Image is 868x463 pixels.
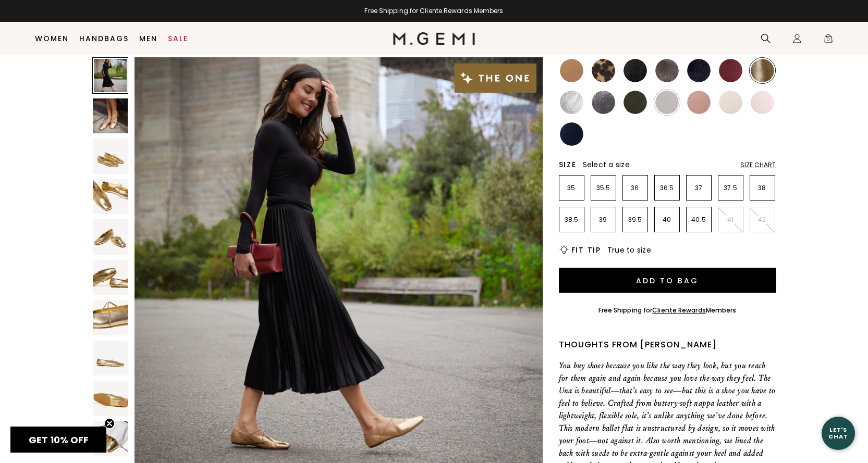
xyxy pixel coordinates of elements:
[592,91,615,114] img: Gunmetal
[559,184,584,192] p: 35
[139,34,157,43] a: Men
[93,381,128,416] img: The Una
[93,260,128,295] img: The Una
[822,427,855,440] div: Let's Chat
[624,59,647,82] img: Black
[751,91,774,114] img: Ballerina Pink
[571,246,601,254] h2: Fit Tip
[655,184,679,192] p: 36.5
[559,339,776,351] div: Thoughts from [PERSON_NAME]
[652,306,706,315] a: Cliente Rewards
[560,91,583,114] img: Silver
[35,34,69,43] a: Women
[718,184,743,192] p: 37.5
[591,184,616,192] p: 35.5
[93,421,128,457] img: The Una
[655,216,679,224] p: 40
[624,91,647,114] img: Military
[719,59,742,82] img: Burgundy
[455,64,536,93] img: The One tag
[559,216,584,224] p: 38.5
[93,300,128,335] img: The Una
[104,418,115,429] button: Close teaser
[718,216,743,224] p: 41
[93,179,128,215] img: The Una
[655,59,679,82] img: Cocoa
[93,98,128,134] img: The Una
[93,341,128,376] img: The Una
[560,59,583,82] img: Light Tan
[687,184,711,192] p: 37
[623,184,647,192] p: 36
[559,268,776,293] button: Add to Bag
[687,91,711,114] img: Antique Rose
[750,216,775,224] p: 42
[719,91,742,114] img: Ecru
[750,184,775,192] p: 38
[560,122,583,146] img: Navy
[168,34,188,43] a: Sale
[623,216,647,224] p: 39.5
[607,245,651,255] span: True to size
[559,160,577,169] h2: Size
[93,139,128,174] img: The Una
[740,161,776,169] div: Size Chart
[751,59,774,82] img: Gold
[592,59,615,82] img: Leopard Print
[655,91,679,114] img: Chocolate
[93,219,128,255] img: The Una
[29,433,89,446] span: GET 10% OFF
[10,427,106,453] div: GET 10% OFFClose teaser
[591,216,616,224] p: 39
[823,35,834,46] span: 0
[687,59,711,82] img: Midnight Blue
[583,159,630,170] span: Select a size
[79,34,129,43] a: Handbags
[598,306,737,315] div: Free Shipping for Members
[393,32,475,45] img: M.Gemi
[687,216,711,224] p: 40.5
